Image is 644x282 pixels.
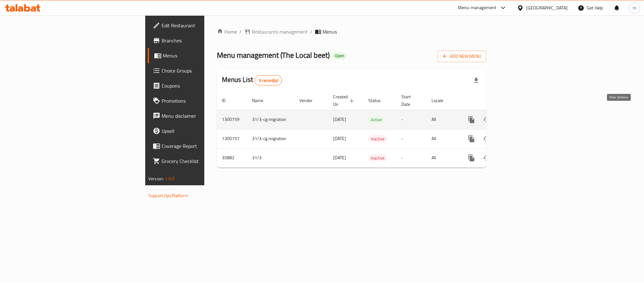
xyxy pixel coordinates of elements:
span: Vendor [299,97,321,104]
span: Get support on: [148,185,177,193]
div: Open [332,52,347,60]
span: Name [252,97,271,104]
div: [GEOGRAPHIC_DATA] [526,4,568,11]
td: - [396,148,427,167]
a: Menus [148,48,253,63]
a: Choice Groups [148,63,253,78]
span: Grocery Checklist [162,157,248,165]
span: Inactive [368,155,387,162]
a: Upsell [148,123,253,138]
button: more [464,131,479,146]
a: Edit Restaurant [148,18,253,33]
a: Grocery Checklist [148,154,253,169]
span: Inactive [368,135,387,143]
td: - [396,110,427,129]
span: Status [368,97,389,104]
td: 31/3-cg migration [247,110,294,129]
td: All [427,110,459,129]
span: Open [332,53,347,58]
nav: breadcrumb [217,28,486,35]
a: Coverage Report [148,138,253,154]
div: Total records count [255,75,282,85]
span: Edit Restaurant [162,22,248,29]
div: Menu-management [458,4,497,12]
span: Locale [432,97,451,104]
li: / [310,28,312,35]
span: Menus [163,52,248,59]
span: Version: [148,175,164,183]
button: more [464,150,479,165]
a: Promotions [148,93,253,108]
span: Branches [162,37,248,44]
table: enhanced table [217,91,529,168]
span: [DATE] [333,115,346,123]
a: Restaurants management [244,28,308,35]
span: 1.0.0 [165,175,174,183]
span: 3 record(s) [255,78,282,84]
span: ID [222,97,234,104]
td: 31/3 [247,148,294,167]
span: Coverage Report [162,142,248,150]
div: Export file [469,73,484,88]
th: Actions [459,91,529,110]
span: m [633,4,636,11]
td: 31/3-cg migration [247,129,294,148]
a: Coupons [148,78,253,93]
span: Coupons [162,82,248,89]
span: Restaurants management [252,28,308,35]
button: Add New Menu [438,51,486,62]
div: Inactive [368,154,387,162]
span: Promotions [162,97,248,105]
button: more [464,112,479,127]
td: - [396,129,427,148]
span: [DATE] [333,134,346,143]
span: Add New Menu [443,52,481,60]
button: Change Status [479,150,494,165]
span: Choice Groups [162,67,248,74]
td: All [427,148,459,167]
a: Support.OpsPlatform [148,192,188,200]
a: Branches [148,33,253,48]
span: [DATE] [333,154,346,162]
a: Menu disclaimer [148,108,253,123]
span: Created On [333,93,356,108]
span: Active [368,116,384,123]
span: Upsell [162,127,248,135]
h2: Menus List [222,75,282,85]
span: Menus [322,28,337,35]
button: Change Status [479,112,494,127]
span: Menu disclaimer [162,112,248,120]
button: Change Status [479,131,494,146]
td: All [427,129,459,148]
span: Start Date [401,93,419,108]
span: Menu management ( The Local beet ) [217,48,330,62]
